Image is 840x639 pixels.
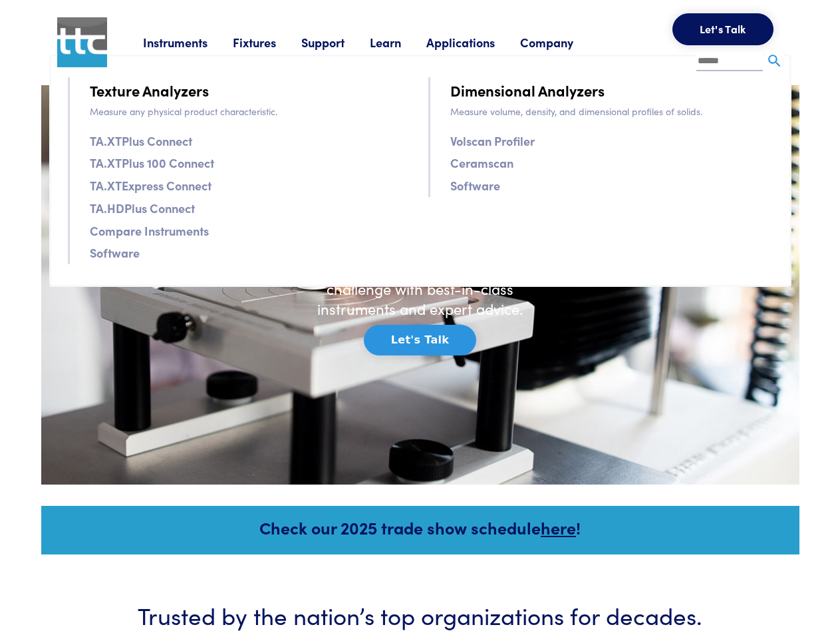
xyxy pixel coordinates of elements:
a: Dimensional Analyzers [450,79,605,102]
img: ttc_logo_1x1_v1.0.png [57,17,107,67]
a: Applications [426,34,520,51]
a: Compare Instruments [90,221,209,240]
button: Let's Talk [364,325,476,355]
button: Let's Talk [672,13,773,45]
a: Fixtures [233,34,301,51]
a: TA.HDPlus Connect [90,198,195,218]
h3: Trusted by the nation’s top organizations for decades. [81,598,760,631]
a: Instruments [143,34,233,51]
p: Measure volume, density, and dimensional profiles of solids. [450,104,773,118]
a: Learn [370,34,426,51]
h5: Check our 2025 trade show schedule ! [59,516,781,539]
a: TA.XTExpress Connect [90,176,211,195]
a: TA.XTPlus Connect [90,131,192,150]
a: Software [90,243,140,262]
a: TA.XTPlus 100 Connect [90,153,214,172]
h6: Solve any texture analysis challenge with best-in-class instruments and expert advice. [307,258,533,319]
a: Support [301,34,370,51]
a: Software [450,176,500,195]
a: Texture Analyzers [90,79,209,102]
a: Ceramscan [450,153,513,172]
a: Company [520,34,599,51]
p: Measure any physical product characteristic. [90,104,412,118]
a: here [541,516,576,539]
a: Volscan Profiler [450,131,535,150]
